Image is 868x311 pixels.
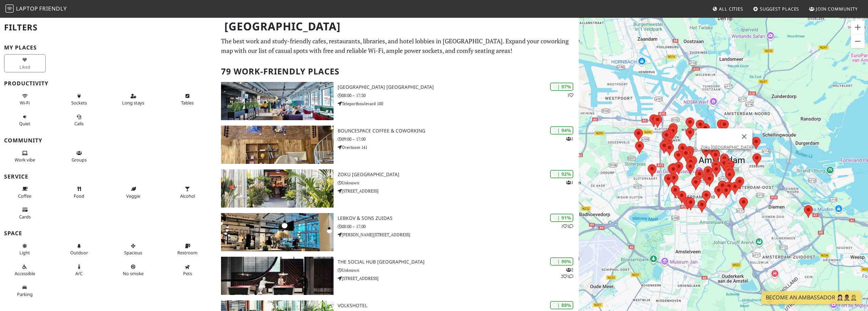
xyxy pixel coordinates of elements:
[183,270,192,277] span: Pet friendly
[762,291,861,304] a: Become an Ambassador 🤵🏻‍♀️🤵🏾‍♂️🤵🏼‍♀️
[4,230,213,237] h3: Space
[19,121,30,127] span: Quiet
[221,61,574,82] h2: 79 Work-Friendly Places
[4,183,46,201] button: Coffee
[550,170,573,178] div: | 92%
[126,193,140,199] span: Veggie
[816,6,858,12] span: Join Community
[17,291,33,297] span: Parking
[4,17,213,38] h2: Filters
[217,213,578,251] a: Lebkov & Sons Zuidas | 91% 11 Lebkov & Sons Zuidas 08:00 – 17:00 [PERSON_NAME][STREET_ADDRESS]
[180,193,195,199] span: Alcohol
[167,90,208,109] button: Tables
[124,250,142,256] span: Spacious
[58,147,100,166] button: Groups
[217,169,578,208] a: Zoku Amsterdam | 92% 1 Zoku [GEOGRAPHIC_DATA] Unknown [STREET_ADDRESS]
[72,157,87,163] span: Group tables
[18,193,31,199] span: Coffee
[338,180,579,186] p: Unknown
[221,82,333,120] img: Aristo Meeting Center Amsterdam
[338,84,579,90] h3: [GEOGRAPHIC_DATA] [GEOGRAPHIC_DATA]
[15,157,35,163] span: People working
[550,214,573,222] div: | 91%
[39,5,67,12] span: Friendly
[74,193,84,199] span: Food
[4,204,46,222] button: Cards
[4,261,46,279] button: Accessible
[806,3,860,15] a: Join Community
[566,136,573,142] p: 1
[4,111,46,129] button: Quiet
[19,250,30,256] span: Natural light
[338,267,579,273] p: Unknown
[58,183,100,201] button: Food
[338,231,579,238] p: [PERSON_NAME][STREET_ADDRESS]
[58,111,100,129] button: Calls
[760,6,799,12] span: Suggest Places
[550,301,573,309] div: | 88%
[719,6,743,12] span: All Cities
[221,169,333,208] img: Zoku Amsterdam
[58,240,100,258] button: Outdoor
[19,214,31,220] span: Credit cards
[75,270,83,277] span: Air conditioned
[16,5,38,12] span: Laptop
[338,215,579,221] h3: Lebkov & Sons Zuidas
[217,257,578,295] a: The Social Hub Amsterdam City | 90% 221 The Social Hub [GEOGRAPHIC_DATA] Unknown [STREET_ADDRESS]
[4,240,46,258] button: Light
[113,183,154,201] button: Veggie
[750,3,802,15] a: Suggest Places
[4,282,46,300] button: Parking
[338,259,579,265] h3: The Social Hub [GEOGRAPHIC_DATA]
[851,34,865,48] button: Zoom out
[338,92,579,99] p: 08:00 – 17:30
[561,267,573,280] p: 2 2 1
[851,20,865,34] button: Zoom in
[15,270,35,277] span: Accessible
[4,90,46,109] button: Wi-Fi
[217,126,578,164] a: BounceSpace Coffee & Coworking | 94% 1 BounceSpace Coffee & Coworking 09:00 – 17:00 Overtoom 141
[113,90,154,109] button: Long stays
[561,223,573,229] p: 1 1
[338,223,579,230] p: 08:00 – 17:00
[338,188,579,194] p: [STREET_ADDRESS]
[338,275,579,282] p: [STREET_ADDRESS]
[123,270,144,277] span: Smoke free
[74,121,84,127] span: Video/audio calls
[4,173,213,180] h3: Service
[338,172,579,178] h3: Zoku [GEOGRAPHIC_DATA]
[113,261,154,279] button: No smoke
[221,36,574,56] p: The best work and study-friendly cafes, restaurants, libraries, and hotel lobbies in [GEOGRAPHIC_...
[58,261,100,279] button: A/C
[71,100,87,106] span: Power sockets
[338,128,579,134] h3: BounceSpace Coffee & Coworking
[5,4,14,13] img: LaptopFriendly
[709,3,746,15] a: All Cities
[20,100,30,106] span: Stable Wi-Fi
[338,100,579,107] p: Teleportboulevard 100
[550,83,573,90] div: | 97%
[177,250,197,256] span: Restroom
[550,126,573,134] div: | 94%
[167,261,208,279] button: Pets
[181,100,194,106] span: Work-friendly tables
[5,3,67,15] a: LaptopFriendly LaptopFriendly
[70,250,88,256] span: Outdoor area
[338,144,579,151] p: Overtoom 141
[550,257,573,265] div: | 90%
[4,80,213,87] h3: Productivity
[338,136,579,142] p: 09:00 – 17:00
[4,44,213,51] h3: My Places
[4,137,213,144] h3: Community
[219,17,577,36] h1: [GEOGRAPHIC_DATA]
[566,179,573,186] p: 1
[221,213,333,251] img: Lebkov & Sons Zuidas
[221,257,333,295] img: The Social Hub Amsterdam City
[113,240,154,258] button: Spacious
[221,126,333,164] img: BounceSpace Coffee & Coworking
[167,240,208,258] button: Restroom
[167,183,208,201] button: Alcohol
[567,92,573,98] p: 1
[217,82,578,120] a: Aristo Meeting Center Amsterdam | 97% 1 [GEOGRAPHIC_DATA] [GEOGRAPHIC_DATA] 08:00 – 17:30 Telepor...
[736,128,752,145] button: Close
